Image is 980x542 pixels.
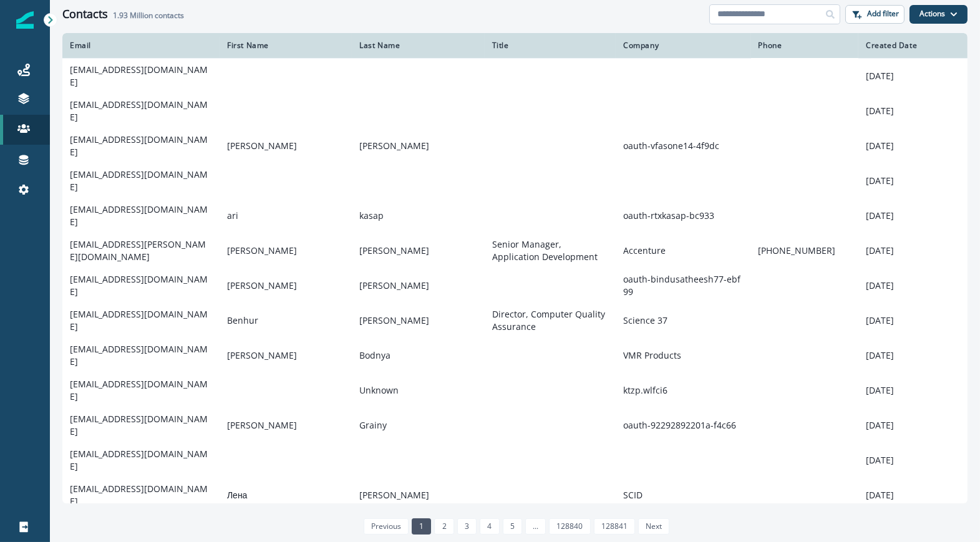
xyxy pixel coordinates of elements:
[525,518,546,535] a: Jump forward
[549,518,590,535] a: Page 128840
[866,175,960,187] p: [DATE]
[220,338,352,373] td: [PERSON_NAME]
[616,303,750,338] td: Science 37
[220,478,352,513] td: Лена
[220,408,352,443] td: [PERSON_NAME]
[62,233,968,268] a: [EMAIL_ADDRESS][PERSON_NAME][DOMAIN_NAME][PERSON_NAME][PERSON_NAME]Senior Manager, Application De...
[866,384,960,397] p: [DATE]
[220,303,352,338] td: Benhur
[480,518,499,535] a: Page 4
[866,70,960,82] p: [DATE]
[352,128,484,163] td: [PERSON_NAME]
[866,279,960,292] p: [DATE]
[352,233,484,268] td: [PERSON_NAME]
[62,478,968,513] a: [EMAIL_ADDRESS][DOMAIN_NAME]Лена[PERSON_NAME]SCID[DATE]
[62,338,968,373] a: [EMAIL_ADDRESS][DOMAIN_NAME][PERSON_NAME]BodnyaVMR Products[DATE]
[352,303,484,338] td: [PERSON_NAME]
[866,210,960,222] p: [DATE]
[616,338,750,373] td: VMR Products
[759,41,851,51] div: Phone
[62,163,220,198] td: [EMAIL_ADDRESS][DOMAIN_NAME]
[62,58,968,94] a: [EMAIL_ADDRESS][DOMAIN_NAME][DATE]
[113,10,153,21] span: 1.93 Million
[62,408,220,443] td: [EMAIL_ADDRESS][DOMAIN_NAME]
[866,314,960,327] p: [DATE]
[62,198,220,233] td: [EMAIL_ADDRESS][DOMAIN_NAME]
[62,338,220,373] td: [EMAIL_ADDRESS][DOMAIN_NAME]
[62,303,968,338] a: [EMAIL_ADDRESS][DOMAIN_NAME]Benhur[PERSON_NAME]Director, Computer Quality AssuranceScience 37[DATE]
[866,140,960,152] p: [DATE]
[62,268,220,303] td: [EMAIL_ADDRESS][DOMAIN_NAME]
[616,478,750,513] td: SCID
[845,5,905,24] button: Add filter
[352,198,484,233] td: kasap
[62,233,220,268] td: [EMAIL_ADDRESS][PERSON_NAME][DOMAIN_NAME]
[492,41,608,51] div: Title
[62,58,220,94] td: [EMAIL_ADDRESS][DOMAIN_NAME]
[220,268,352,303] td: [PERSON_NAME]
[751,233,859,268] td: [PHONE_NUMBER]
[62,373,968,408] a: [EMAIL_ADDRESS][DOMAIN_NAME]Unknownktzp.wlfci6[DATE]
[434,518,454,535] a: Page 2
[616,128,750,163] td: oauth-vfasone14-4f9dc
[359,41,477,51] div: Last Name
[220,128,352,163] td: [PERSON_NAME]
[220,233,352,268] td: [PERSON_NAME]
[867,9,899,18] p: Add filter
[412,518,431,535] a: Page 1 is your current page
[866,454,960,467] p: [DATE]
[62,373,220,408] td: [EMAIL_ADDRESS][DOMAIN_NAME]
[62,303,220,338] td: [EMAIL_ADDRESS][DOMAIN_NAME]
[62,443,220,478] td: [EMAIL_ADDRESS][DOMAIN_NAME]
[62,128,968,163] a: [EMAIL_ADDRESS][DOMAIN_NAME][PERSON_NAME][PERSON_NAME]oauth-vfasone14-4f9dc[DATE]
[62,94,968,128] a: [EMAIL_ADDRESS][DOMAIN_NAME][DATE]
[616,233,750,268] td: Accenture
[352,268,484,303] td: [PERSON_NAME]
[594,518,635,535] a: Page 128841
[361,518,670,535] ul: Pagination
[62,128,220,163] td: [EMAIL_ADDRESS][DOMAIN_NAME]
[866,349,960,362] p: [DATE]
[62,7,108,21] h1: Contacts
[352,338,484,373] td: Bodnya
[866,489,960,501] p: [DATE]
[113,11,184,20] h2: contacts
[62,94,220,128] td: [EMAIL_ADDRESS][DOMAIN_NAME]
[62,408,968,443] a: [EMAIL_ADDRESS][DOMAIN_NAME][PERSON_NAME]Grainyoauth-92292892201a-f4c66[DATE]
[352,373,484,408] td: Unknown
[62,443,968,478] a: [EMAIL_ADDRESS][DOMAIN_NAME][DATE]
[492,238,608,263] p: Senior Manager, Application Development
[62,163,968,198] a: [EMAIL_ADDRESS][DOMAIN_NAME][DATE]
[457,518,477,535] a: Page 3
[503,518,522,535] a: Page 5
[62,268,968,303] a: [EMAIL_ADDRESS][DOMAIN_NAME][PERSON_NAME][PERSON_NAME]oauth-bindusatheesh77-ebf99[DATE]
[16,11,34,29] img: Inflection
[866,105,960,117] p: [DATE]
[910,5,968,24] button: Actions
[220,198,352,233] td: ari
[62,478,220,513] td: [EMAIL_ADDRESS][DOMAIN_NAME]
[492,308,608,333] p: Director, Computer Quality Assurance
[227,41,344,51] div: First Name
[866,419,960,432] p: [DATE]
[866,41,960,51] div: Created Date
[638,518,669,535] a: Next page
[616,198,750,233] td: oauth-rtxkasap-bc933
[616,268,750,303] td: oauth-bindusatheesh77-ebf99
[616,373,750,408] td: ktzp.wlfci6
[62,198,968,233] a: [EMAIL_ADDRESS][DOMAIN_NAME]arikasapoauth-rtxkasap-bc933[DATE]
[616,408,750,443] td: oauth-92292892201a-f4c66
[866,244,960,257] p: [DATE]
[623,41,743,51] div: Company
[70,41,212,51] div: Email
[352,478,484,513] td: [PERSON_NAME]
[352,408,484,443] td: Grainy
